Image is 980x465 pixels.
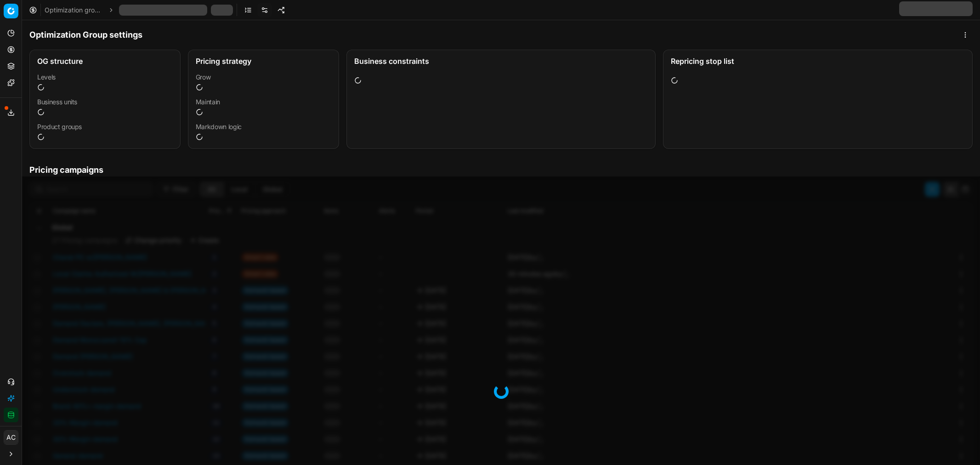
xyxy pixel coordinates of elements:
nav: breadcrumb [45,5,233,16]
dt: Levels [37,74,173,80]
div: Pricing strategy [196,57,331,65]
div: OG structure [37,57,173,65]
span: AC [4,431,18,444]
dt: Maintain [196,99,331,105]
dt: Grow [196,74,331,80]
h1: Pricing campaigns [22,164,980,176]
dt: Product groups [37,124,173,130]
div: Business constraints [354,57,648,65]
dt: Business units [37,99,173,105]
div: Repricing stop list [671,57,965,65]
button: AC [4,430,18,445]
dt: Markdown logic [196,124,331,130]
a: Optimization groups [45,6,103,15]
h1: Optimization Group settings [29,28,142,41]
